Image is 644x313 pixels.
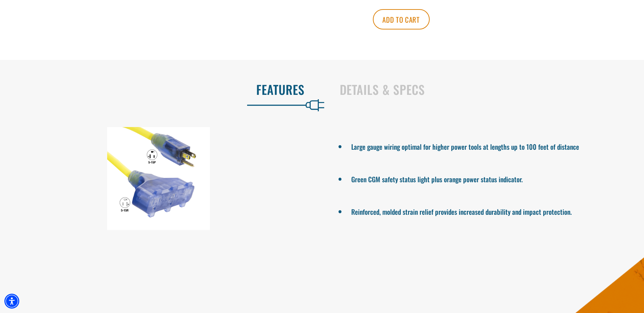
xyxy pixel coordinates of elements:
button: Add to cart [373,9,430,29]
h2: Details & Specs [340,82,630,97]
li: Green CGM safety status light plus orange power status indicator. [351,172,621,185]
li: Large gauge wiring optimal for higher power tools at lengths up to 100 feet of distance [351,140,621,152]
li: Reinforced, molded strain relief provides increased durability and impact protection. [351,205,621,217]
h2: Features [14,82,305,97]
div: Accessibility Menu [4,294,19,309]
